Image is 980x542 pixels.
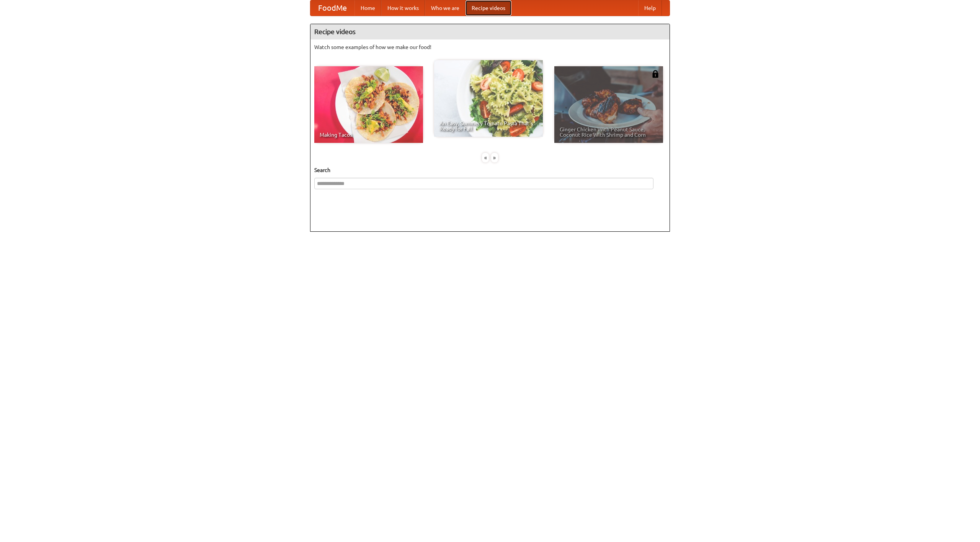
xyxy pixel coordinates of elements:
p: Watch some examples of how we make our food! [314,43,666,51]
a: FoodMe [310,0,354,16]
h5: Search [314,166,666,174]
a: An Easy, Summery Tomato Pasta That's Ready for Fall [434,60,543,137]
div: » [491,153,498,162]
a: Making Tacos [314,66,423,143]
span: An Easy, Summery Tomato Pasta That's Ready for Fall [439,121,537,131]
img: 483408.png [652,70,659,78]
div: « [482,153,489,162]
a: Who we are [425,0,465,16]
a: Home [354,0,381,16]
a: How it works [381,0,425,16]
a: Recipe videos [465,0,511,16]
span: Making Tacos [320,132,418,138]
h4: Recipe videos [310,24,670,39]
a: Help [638,0,662,16]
